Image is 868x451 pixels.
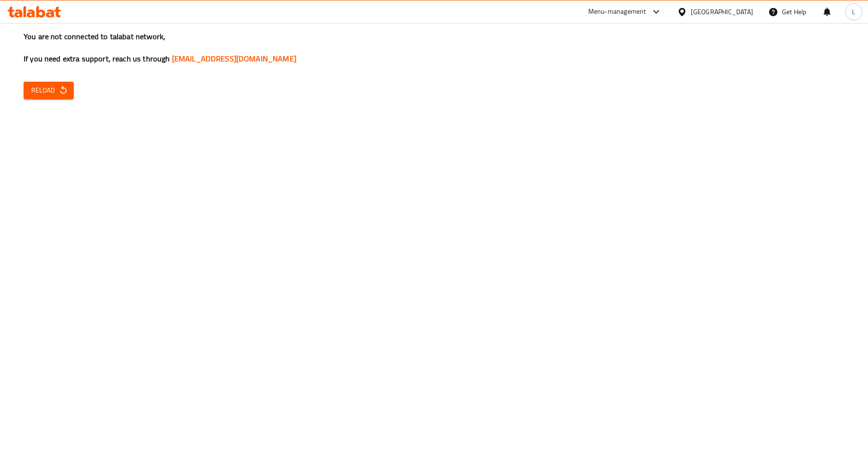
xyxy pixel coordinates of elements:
[24,31,844,64] h3: You are not connected to talabat network, If you need extra support, reach us through
[172,51,296,66] a: [EMAIL_ADDRESS][DOMAIN_NAME]
[31,85,66,96] span: Reload
[852,7,855,17] span: L
[24,82,74,99] button: Reload
[691,7,753,17] div: [GEOGRAPHIC_DATA]
[588,6,646,17] div: Menu-management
